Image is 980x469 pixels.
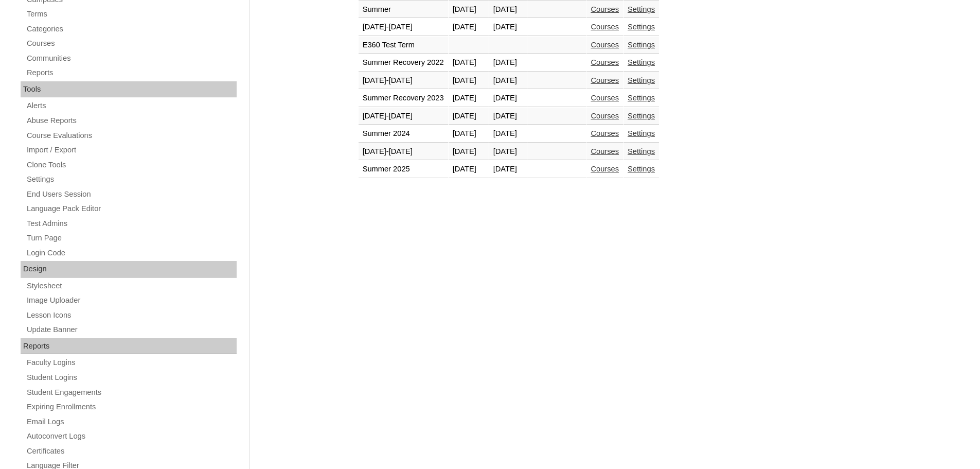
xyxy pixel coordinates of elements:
[26,99,237,112] a: Alerts
[359,19,448,36] td: [DATE]-[DATE]
[449,161,489,178] td: [DATE]
[449,1,489,19] td: [DATE]
[591,165,619,173] a: Courses
[489,19,527,36] td: [DATE]
[26,8,237,21] a: Terms
[359,72,448,90] td: [DATE]-[DATE]
[449,143,489,161] td: [DATE]
[26,159,237,171] a: Clone Tools
[449,108,489,125] td: [DATE]
[359,54,448,72] td: Summer Recovery 2022
[26,188,237,201] a: End Users Session
[26,66,237,79] a: Reports
[359,143,448,161] td: [DATE]-[DATE]
[26,52,237,65] a: Communities
[26,280,237,292] a: Stylesheet
[489,108,527,125] td: [DATE]
[489,143,527,161] td: [DATE]
[489,161,527,178] td: [DATE]
[449,72,489,90] td: [DATE]
[26,217,237,230] a: Test Admins
[26,309,237,322] a: Lesson Icons
[591,41,619,49] a: Courses
[628,147,655,155] a: Settings
[26,202,237,215] a: Language Pack Editor
[359,37,448,54] td: E360 Test Term
[26,445,237,458] a: Certificates
[628,41,655,49] a: Settings
[489,90,527,107] td: [DATE]
[21,261,237,277] div: Design
[489,125,527,143] td: [DATE]
[449,19,489,36] td: [DATE]
[591,5,619,13] a: Courses
[26,37,237,50] a: Courses
[628,5,655,13] a: Settings
[359,125,448,143] td: Summer 2024
[449,90,489,107] td: [DATE]
[26,294,237,307] a: Image Uploader
[359,161,448,178] td: Summer 2025
[26,371,237,384] a: Student Logins
[591,112,619,120] a: Courses
[628,165,655,173] a: Settings
[591,147,619,155] a: Courses
[628,112,655,120] a: Settings
[489,54,527,72] td: [DATE]
[359,90,448,107] td: Summer Recovery 2023
[26,144,237,157] a: Import / Export
[489,1,527,19] td: [DATE]
[628,76,655,84] a: Settings
[591,23,619,31] a: Courses
[26,23,237,36] a: Categories
[628,94,655,102] a: Settings
[359,108,448,125] td: [DATE]-[DATE]
[26,415,237,428] a: Email Logs
[26,232,237,245] a: Turn Page
[628,23,655,31] a: Settings
[26,114,237,127] a: Abuse Reports
[449,125,489,143] td: [DATE]
[26,173,237,186] a: Settings
[21,81,237,98] div: Tools
[26,430,237,443] a: Autoconvert Logs
[26,129,237,142] a: Course Evaluations
[26,386,237,399] a: Student Engagements
[489,72,527,90] td: [DATE]
[26,323,237,336] a: Update Banner
[628,58,655,66] a: Settings
[449,54,489,72] td: [DATE]
[628,129,655,137] a: Settings
[591,76,619,84] a: Courses
[26,356,237,369] a: Faculty Logins
[26,247,237,259] a: Login Code
[591,94,619,102] a: Courses
[591,129,619,137] a: Courses
[26,401,237,413] a: Expiring Enrollments
[359,1,448,19] td: Summer
[591,58,619,66] a: Courses
[21,338,237,355] div: Reports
